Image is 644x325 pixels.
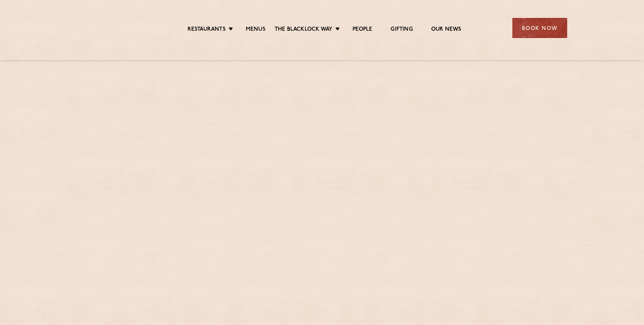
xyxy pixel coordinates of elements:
a: Menus [246,26,265,34]
img: svg%3E [77,7,140,49]
div: Book Now [512,18,567,38]
a: Gifting [391,26,413,34]
a: The Blacklock Way [275,26,332,34]
a: Our News [431,26,462,34]
a: Restaurants [188,26,226,34]
a: People [353,26,372,34]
